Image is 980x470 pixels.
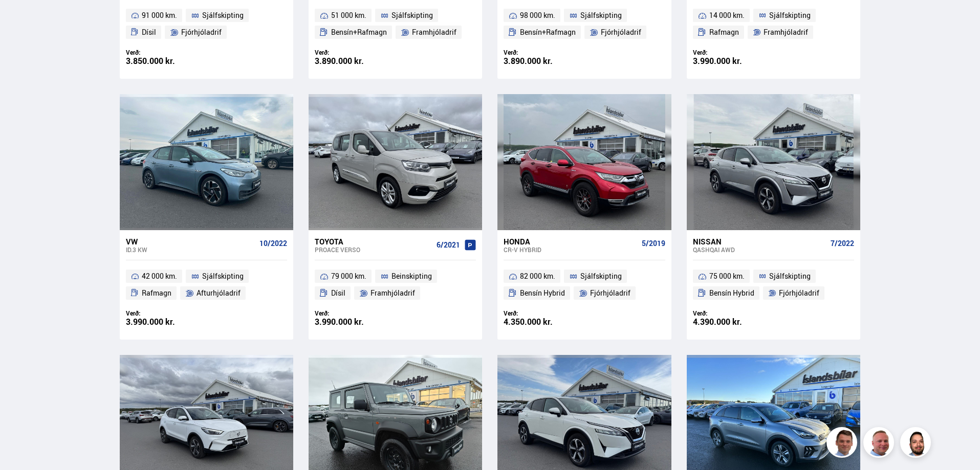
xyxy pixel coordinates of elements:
span: Framhjóladrif [371,287,415,299]
span: 91 000 km. [142,9,177,21]
div: Verð: [504,309,584,317]
span: Sjálfskipting [769,270,811,282]
div: Proace VERSO [315,246,432,253]
span: Dísil [142,26,156,38]
span: Sjálfskipting [391,9,433,21]
div: Nissan [693,237,826,246]
span: 79 000 km. [331,270,366,282]
div: VW [126,237,255,246]
span: Sjálfskipting [202,9,244,21]
span: 10/2022 [259,239,287,248]
div: 3.890.000 kr. [504,57,584,65]
div: CR-V HYBRID [504,246,637,253]
a: Toyota Proace VERSO 6/2021 79 000 km. Beinskipting Dísil Framhjóladrif Verð: 3.990.000 kr. [309,230,482,340]
img: nhp88E3Fdnt1Opn2.png [902,429,932,459]
div: Verð: [693,309,774,317]
span: Sjálfskipting [202,270,244,282]
span: Sjálfskipting [769,9,811,21]
div: 3.990.000 kr. [693,57,774,65]
span: 98 000 km. [520,9,555,21]
span: Rafmagn [142,287,171,299]
span: 42 000 km. [142,270,177,282]
div: ID.3 KW [126,246,255,253]
span: 6/2021 [437,241,460,249]
span: Rafmagn [709,26,739,38]
span: Fjórhjóladrif [590,287,630,299]
span: Bensín Hybrid [709,287,754,299]
img: FbJEzSuNWCJXmdc-.webp [828,429,859,459]
div: Qashqai AWD [693,246,826,253]
span: 7/2022 [831,239,854,248]
a: Honda CR-V HYBRID 5/2019 82 000 km. Sjálfskipting Bensín Hybrid Fjórhjóladrif Verð: 4.350.000 kr. [497,230,671,340]
div: 3.850.000 kr. [126,57,207,65]
span: Bensín Hybrid [520,287,565,299]
div: Verð: [126,309,207,317]
span: 14 000 km. [709,9,745,21]
div: Verð: [504,49,584,56]
div: Toyota [315,237,432,246]
span: Framhjóladrif [412,26,456,38]
span: Fjórhjóladrif [779,287,819,299]
span: 5/2019 [642,239,665,248]
a: Nissan Qashqai AWD 7/2022 75 000 km. Sjálfskipting Bensín Hybrid Fjórhjóladrif Verð: 4.390.000 kr. [687,230,860,340]
img: siFngHWaQ9KaOqBr.png [865,429,896,459]
div: Verð: [315,49,396,56]
span: Beinskipting [391,270,432,282]
div: Verð: [126,49,207,56]
div: 4.350.000 kr. [504,318,584,326]
a: VW ID.3 KW 10/2022 42 000 km. Sjálfskipting Rafmagn Afturhjóladrif Verð: 3.990.000 kr. [120,230,293,340]
span: Bensín+Rafmagn [520,26,576,38]
span: Framhjóladrif [764,26,808,38]
span: Sjálfskipting [580,9,622,21]
span: Bensín+Rafmagn [331,26,387,38]
span: 51 000 km. [331,9,366,21]
div: 3.890.000 kr. [315,57,396,65]
div: 4.390.000 kr. [693,318,774,326]
span: Fjórhjóladrif [601,26,641,38]
span: Dísil [331,287,345,299]
div: 3.990.000 kr. [126,318,207,326]
span: Fjórhjóladrif [181,26,222,38]
div: Verð: [693,49,774,56]
span: 82 000 km. [520,270,555,282]
span: 75 000 km. [709,270,745,282]
div: Honda [504,237,637,246]
button: Open LiveChat chat widget [8,4,39,35]
span: Afturhjóladrif [197,287,241,299]
span: Sjálfskipting [580,270,622,282]
div: 3.990.000 kr. [315,318,396,326]
div: Verð: [315,309,396,317]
